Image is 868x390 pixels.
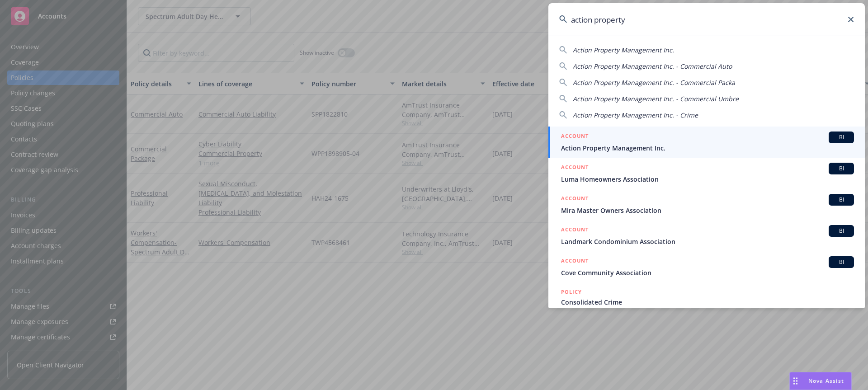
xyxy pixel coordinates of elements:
[790,372,801,390] div: Drag to move
[561,268,854,277] span: Cove Community Association
[548,282,865,321] a: POLICYConsolidated CrimeBDF J176559 01, [DATE]-[DATE]
[561,174,854,184] span: Luma Homeowners Association
[832,227,850,235] span: BI
[561,143,854,153] span: Action Property Management Inc.
[832,164,850,173] span: BI
[548,189,865,220] a: ACCOUNTBIMira Master Owners Association
[832,258,850,266] span: BI
[573,62,732,70] span: Action Property Management Inc. - Commercial Auto
[561,307,854,316] span: BDF J176559 01, [DATE]-[DATE]
[561,256,589,267] h5: ACCOUNT
[808,377,844,385] span: Nova Assist
[561,163,589,174] h5: ACCOUNT
[561,297,854,307] span: Consolidated Crime
[832,196,850,204] span: BI
[573,94,739,103] span: Action Property Management Inc. - Commercial Umbre
[548,3,865,36] input: Search...
[561,287,582,296] h5: POLICY
[548,251,865,282] a: ACCOUNTBICove Community Association
[561,237,854,246] span: Landmark Condominium Association
[561,194,589,205] h5: ACCOUNT
[573,78,735,87] span: Action Property Management Inc. - Commercial Packa
[832,133,850,141] span: BI
[561,225,589,236] h5: ACCOUNT
[561,132,589,142] h5: ACCOUNT
[573,111,698,119] span: Action Property Management Inc. - Crime
[548,220,865,251] a: ACCOUNTBILandmark Condominium Association
[573,46,674,54] span: Action Property Management Inc.
[561,206,854,215] span: Mira Master Owners Association
[548,158,865,189] a: ACCOUNTBILuma Homeowners Association
[789,372,852,390] button: Nova Assist
[548,127,865,158] a: ACCOUNTBIAction Property Management Inc.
